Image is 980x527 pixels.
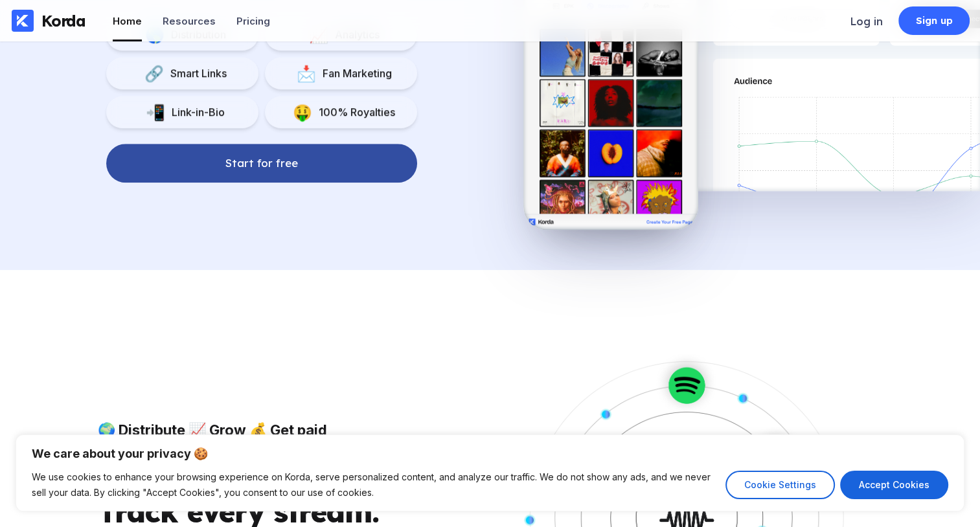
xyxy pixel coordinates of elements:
[163,15,216,27] div: Resources
[225,157,298,170] div: Start for free
[164,67,227,80] div: Smart Links
[236,15,270,27] div: Pricing
[850,15,883,28] div: Log in
[312,106,395,118] div: 100% Royalties
[106,144,417,183] button: Start for free
[916,14,953,27] div: Sign up
[898,6,970,35] a: Sign up
[106,128,417,183] a: Start for free
[138,64,164,83] div: 🔗
[32,446,948,462] p: We care about your privacy 🍪
[165,106,225,118] div: Link-in-Bio
[32,469,716,500] p: We use cookies to enhance your browsing experience on Korda, serve personalized content, and anal...
[139,103,165,122] div: 📲
[290,64,316,83] div: 📩
[98,418,409,443] div: 🌍 Distribute 📈 Grow 💰 Get paid
[840,471,948,499] button: Accept Cookies
[286,103,312,122] div: 🤑
[725,471,835,499] button: Cookie Settings
[41,11,85,30] div: Korda
[316,67,392,80] div: Fan Marketing
[113,15,142,27] div: Home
